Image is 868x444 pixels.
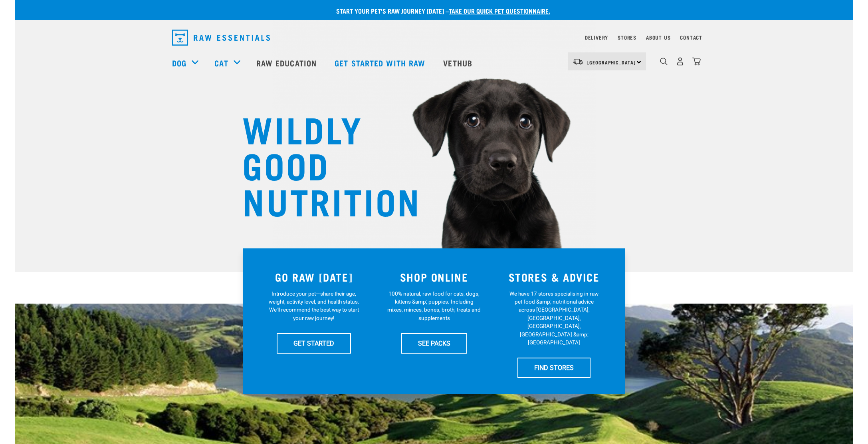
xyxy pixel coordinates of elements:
a: take our quick pet questionnaire. [449,9,550,12]
a: GET STARTED [277,333,351,353]
p: Introduce your pet—share their age, weight, activity level, and health status. We'll recommend th... [267,290,361,322]
a: FIND STORES [517,358,591,378]
a: About Us [646,36,670,39]
nav: dropdown navigation [166,26,702,49]
h3: SHOP ONLINE [379,271,489,283]
a: Delivery [585,36,608,39]
a: Contact [680,36,702,39]
a: Dog [172,57,186,69]
nav: dropdown navigation [15,47,853,79]
a: Stores [618,36,636,39]
h3: GO RAW [DATE] [259,271,369,283]
img: user.png [676,57,684,66]
img: home-icon-1@2x.png [660,58,668,65]
img: van-moving.png [573,58,583,65]
a: Cat [214,57,228,69]
h1: WILDLY GOOD NUTRITION [242,110,402,218]
a: SEE PACKS [401,333,467,353]
a: Get started with Raw [327,47,435,79]
p: Start your pet’s raw journey [DATE] – [21,6,859,16]
a: Raw Education [248,47,327,79]
a: Vethub [435,47,482,79]
span: [GEOGRAPHIC_DATA] [587,61,636,64]
img: home-icon@2x.png [692,57,701,66]
h3: STORES & ADVICE [499,271,609,283]
p: We have 17 stores specialising in raw pet food &amp; nutritional advice across [GEOGRAPHIC_DATA],... [507,290,601,347]
p: 100% natural, raw food for cats, dogs, kittens &amp; puppies. Including mixes, minces, bones, bro... [387,290,481,322]
img: Raw Essentials Logo [172,30,270,46]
